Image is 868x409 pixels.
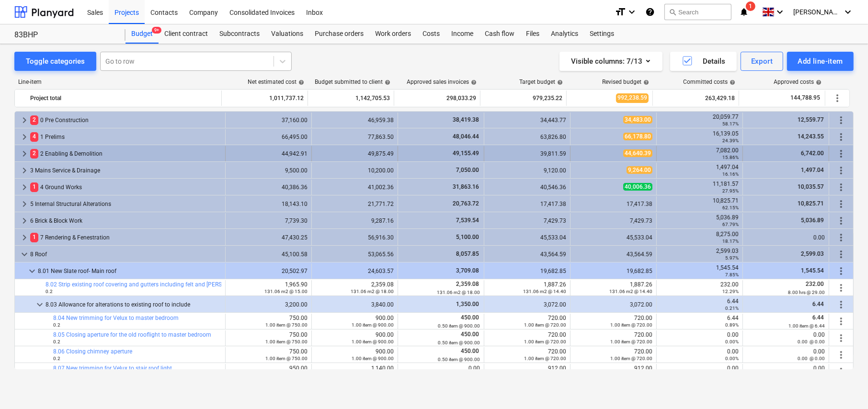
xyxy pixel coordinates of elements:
[835,299,847,310] span: More actions
[30,213,221,228] div: 6 Brick & Block Work
[352,339,394,344] small: 1.00 item @ 900.00
[212,334,219,342] span: bar_chart
[19,182,30,193] span: keyboard_arrow_right
[19,198,30,210] span: keyboard_arrow_right
[229,301,308,308] div: 3,200.00
[438,340,480,345] small: 0.50 item @ 900.00
[661,214,739,227] div: 5,036.89
[53,315,179,321] a: 8.04 New trimming for Velux to master bedroom
[670,52,737,71] button: Details
[19,215,30,227] span: keyboard_arrow_right
[722,205,739,210] small: 62.15%
[452,133,480,140] span: 48,046.44
[490,284,498,292] span: edit
[560,52,662,71] button: Visible columns:7/13
[455,217,480,224] span: 7,539.54
[53,322,60,328] small: 0.2
[747,331,825,345] div: 0.00
[747,348,825,362] div: 0.00
[574,348,652,362] div: 720.00
[805,281,825,287] span: 232.00
[159,24,214,44] a: Client contract
[574,251,652,258] div: 43,564.59
[574,315,652,328] div: 720.00
[316,217,394,224] div: 9,287.16
[30,149,38,158] span: 2
[524,339,566,344] small: 1.00 item @ 720.00
[797,133,825,140] span: 14,243.55
[820,363,868,409] iframe: Chat Widget
[445,24,479,44] div: Income
[725,255,739,261] small: 5.97%
[34,299,46,310] span: keyboard_arrow_down
[455,250,480,257] span: 8,057.85
[437,290,480,295] small: 131.06 m2 @ 18.00
[524,322,566,328] small: 1.00 item @ 720.00
[30,182,38,192] span: 1
[661,197,739,211] div: 10,825.71
[722,222,739,227] small: 67.79%
[835,316,847,327] span: More actions
[545,24,584,44] a: Analytics
[683,79,735,85] div: Committed costs
[30,180,221,195] div: 4 Ground Works
[811,314,825,321] span: 6.44
[438,357,480,362] small: 0.50 item @ 900.00
[835,249,847,260] span: More actions
[747,365,825,378] div: 0.00
[610,356,652,361] small: 1.00 item @ 720.00
[835,232,847,243] span: More actions
[584,24,620,44] a: Settings
[226,91,304,106] div: 1,011,737.12
[452,150,480,157] span: 49,155.49
[126,24,159,44] a: Budget9+
[264,289,308,294] small: 131.06 m2 @ 15.00
[229,281,308,295] div: 1,965.90
[452,183,480,190] span: 31,863.16
[26,55,85,68] div: Toggle categories
[488,201,566,207] div: 17,417.38
[574,365,652,378] div: 912.00
[214,24,265,44] div: Subcontracts
[574,217,652,224] div: 7,429.73
[664,4,731,20] button: Search
[722,155,739,160] small: 15.86%
[229,331,308,345] div: 750.00
[152,27,161,34] span: 9+
[316,268,394,274] div: 24,603.57
[661,281,739,295] div: 232.00
[229,217,308,224] div: 7,739.30
[661,348,739,362] div: 0.00
[609,289,652,294] small: 131.06 m2 @ 14.40
[229,134,308,140] div: 66,495.00
[800,150,825,157] span: 6,742.00
[661,130,739,144] div: 16,139.05
[574,234,652,241] div: 45,533.04
[455,267,480,274] span: 3,709.08
[417,24,445,44] div: Costs
[229,348,308,362] div: 750.00
[741,52,784,71] button: Export
[316,184,394,191] div: 41,002.36
[623,183,652,191] span: 40,006.36
[38,263,221,279] div: 8.01 New Slate roof- Main roof
[265,24,309,44] a: Valuations
[797,200,825,207] span: 10,825.71
[797,116,825,123] span: 12,559.77
[488,184,566,191] div: 40,546.36
[316,234,394,241] div: 56,916.30
[30,146,221,161] div: 2 Enabling & Demolition
[657,91,735,106] div: 263,429.18
[229,251,308,258] div: 45,100.58
[524,356,566,361] small: 1.00 item @ 720.00
[661,298,739,311] div: 6.44
[835,114,847,126] span: More actions
[835,148,847,159] span: More actions
[30,91,217,106] div: Project total
[248,79,304,85] div: Net estimated cost
[19,232,30,243] span: keyboard_arrow_right
[835,349,847,361] span: More actions
[460,314,480,321] span: 450.00
[488,234,566,241] div: 45,533.04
